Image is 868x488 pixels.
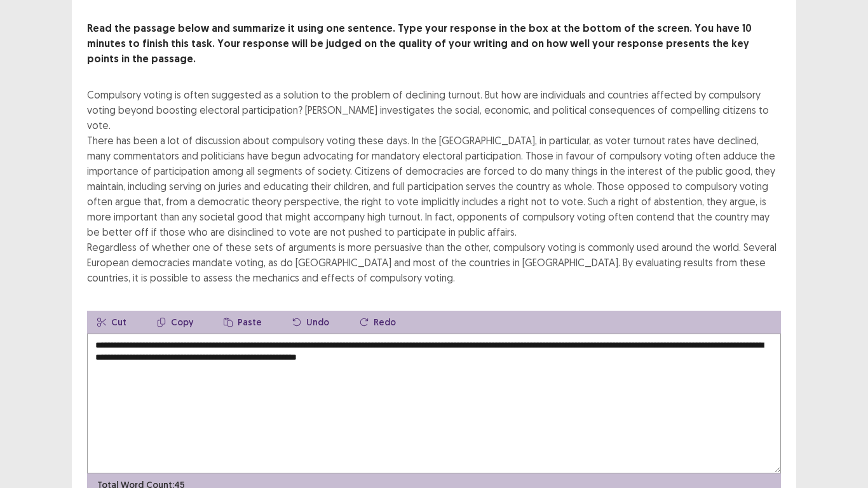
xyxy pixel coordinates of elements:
button: Copy [147,311,203,334]
button: Undo [282,311,339,334]
button: Paste [214,311,272,334]
button: Cut [87,311,137,334]
button: Redo [349,311,406,334]
p: Read the passage below and summarize it using one sentence. Type your response in the box at the ... [87,21,781,67]
div: Compulsory voting is often suggested as a solution to the problem of declining turnout. But how a... [87,87,781,285]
